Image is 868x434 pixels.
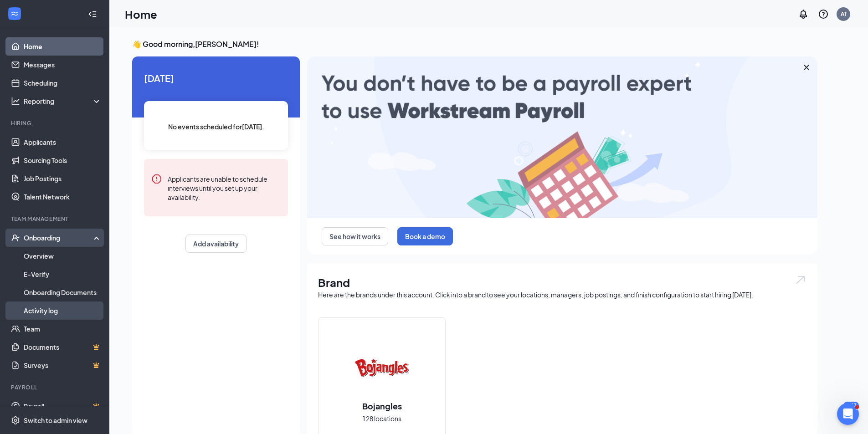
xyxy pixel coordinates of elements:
[125,6,157,22] h1: Home
[795,275,806,285] img: open.6027fd2a22e1237b5b06.svg
[24,169,102,188] a: Job Postings
[144,71,288,85] span: [DATE]
[24,301,102,320] a: Activity log
[11,416,20,425] svg: Settings
[837,403,859,425] iframe: Intercom live chat
[11,233,20,242] svg: UserCheck
[24,233,94,242] div: Onboarding
[798,9,809,20] svg: Notifications
[24,133,102,151] a: Applicants
[307,56,817,218] img: payroll-large.gif
[185,235,247,253] button: Add availability
[24,265,102,283] a: E-Verify
[397,227,453,245] button: Book a demo
[24,338,102,356] a: DocumentsCrown
[24,356,102,374] a: SurveysCrown
[88,10,97,19] svg: Collapse
[801,62,812,73] svg: Cross
[843,402,859,409] div: 5813
[24,320,102,338] a: Team
[11,383,100,391] div: Payroll
[24,416,87,425] div: Switch to admin view
[168,122,264,132] span: No events scheduled for [DATE] .
[11,215,100,223] div: Team Management
[24,97,102,106] div: Reporting
[10,9,19,18] svg: WorkstreamLogo
[24,74,102,92] a: Scheduling
[353,338,411,397] img: Bojangles
[24,37,102,56] a: Home
[362,414,401,424] span: 128 locations
[24,56,102,74] a: Messages
[151,174,162,184] svg: Error
[318,290,806,299] div: Here are the brands under this account. Click into a brand to see your locations, managers, job p...
[168,174,281,202] div: Applicants are unable to schedule interviews until you set up your availability.
[841,10,847,18] div: AT
[818,9,829,20] svg: QuestionInfo
[11,119,100,127] div: Hiring
[24,283,102,301] a: Onboarding Documents
[24,188,102,206] a: Talent Network
[318,275,806,290] h1: Brand
[132,39,817,49] h3: 👋 Good morning, [PERSON_NAME] !
[24,397,102,415] a: PayrollCrown
[24,247,102,265] a: Overview
[24,151,102,169] a: Sourcing Tools
[11,97,20,106] svg: Analysis
[353,400,411,412] h2: Bojangles
[322,227,388,245] button: See how it works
